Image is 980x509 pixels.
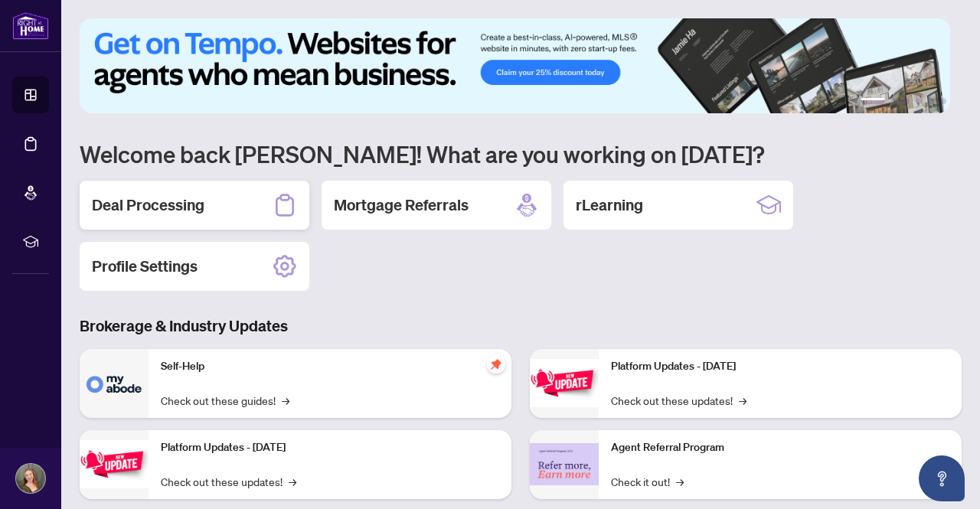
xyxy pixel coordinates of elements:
img: logo [12,11,49,40]
p: Platform Updates - [DATE] [611,358,949,375]
button: Open asap [919,455,965,501]
button: 6 [940,98,946,104]
p: Self-Help [161,358,499,375]
a: Check out these updates!→ [611,392,746,409]
button: 5 [928,98,934,104]
button: 4 [916,98,922,104]
img: Platform Updates - June 23, 2025 [530,359,599,407]
p: Agent Referral Program [611,439,949,456]
span: → [282,392,289,409]
h1: Welcome back [PERSON_NAME]! What are you working on [DATE]? [80,139,962,168]
h2: Profile Settings [92,256,198,277]
img: Profile Icon [16,464,45,493]
h2: rLearning [576,194,643,216]
a: Check out these guides!→ [161,392,289,409]
img: Self-Help [80,349,149,418]
a: Check it out!→ [611,473,684,490]
button: 1 [861,98,885,104]
span: → [739,392,746,409]
a: Check out these updates!→ [161,473,296,490]
p: Platform Updates - [DATE] [161,439,499,456]
span: pushpin [487,355,505,374]
img: Agent Referral Program [530,443,599,485]
h2: Mortgage Referrals [334,194,469,216]
span: → [676,473,684,490]
img: Platform Updates - September 16, 2025 [80,440,149,488]
span: → [289,473,296,490]
button: 3 [903,98,910,104]
img: Slide 0 [80,18,950,113]
h3: Brokerage & Industry Updates [80,315,962,337]
button: 2 [891,98,897,104]
h2: Deal Processing [92,194,204,216]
